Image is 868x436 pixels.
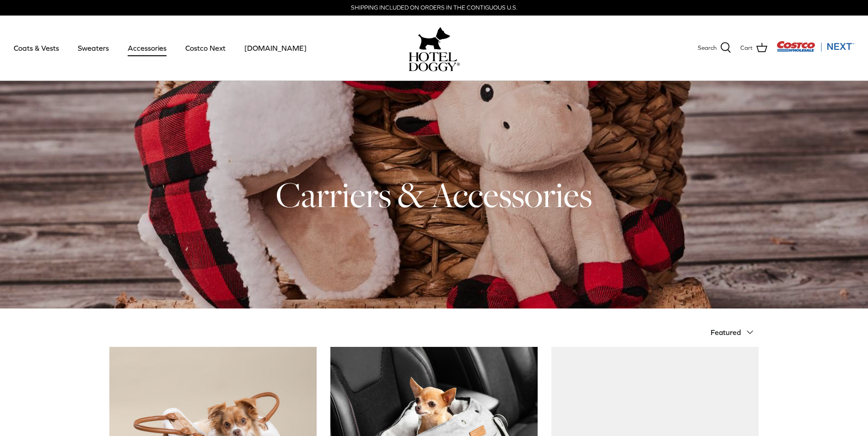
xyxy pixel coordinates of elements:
span: Featured [711,328,741,336]
h1: Carriers & Accessories [109,172,759,217]
a: Accessories [119,32,175,64]
a: hoteldoggy.com hoteldoggycom [409,25,460,71]
button: Featured [711,322,759,342]
a: Sweaters [70,32,117,64]
img: Costco Next [776,41,854,52]
a: Search [698,42,731,54]
a: Visit Costco Next [776,47,854,53]
a: Coats & Vests [5,32,67,64]
img: hoteldoggycom [409,52,460,71]
span: Search [698,43,717,53]
span: Cart [740,43,753,53]
a: [DOMAIN_NAME] [236,32,315,64]
a: Cart [740,42,767,54]
img: hoteldoggy.com [418,25,450,52]
a: Costco Next [177,32,234,64]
